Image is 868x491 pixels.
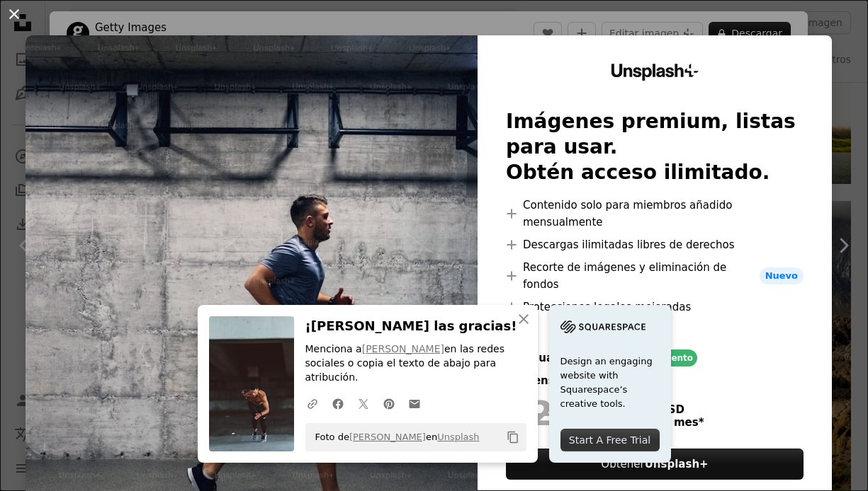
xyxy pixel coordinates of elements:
h3: ¡[PERSON_NAME] las gracias! [305,316,526,337]
p: Menciona a en las redes sociales o copia el texto de abajo para atribución. [305,342,526,385]
a: Comparte por correo electrónico [402,389,427,417]
div: Start A Free Trial [560,429,660,451]
span: al mes * [659,416,704,429]
a: Comparte en Pinterest [376,389,402,417]
a: [PERSON_NAME] [349,432,426,442]
a: Design an engaging website with Squarespace’s creative tools.Start A Free Trial [549,305,671,463]
button: ObtenerUnsplash+ [506,449,804,480]
a: Comparte en Facebook [325,389,351,417]
span: Design an engaging website with Squarespace’s creative tools. [560,354,660,411]
a: Unsplash [437,432,479,442]
span: Foto de en [308,426,480,449]
img: file-1705255347840-230a6ab5bca9image [560,316,646,337]
li: Descargas ilimitadas libres de derechos [506,236,804,253]
strong: Unsplash+ [645,458,709,470]
li: Recorte de imágenes y eliminación de fondos [506,259,804,293]
li: Protecciones legales mejoradas [506,299,804,316]
a: [PERSON_NAME] [362,343,444,354]
span: USD [659,403,704,416]
button: Copiar al portapapeles [501,425,525,449]
li: Contenido solo para miembros añadido mensualmente [506,197,804,231]
a: Comparte en Twitter [351,389,376,417]
span: Nuevo [760,267,804,284]
h2: Imágenes premium, listas para usar. Obtén acceso ilimitado. [506,109,804,185]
